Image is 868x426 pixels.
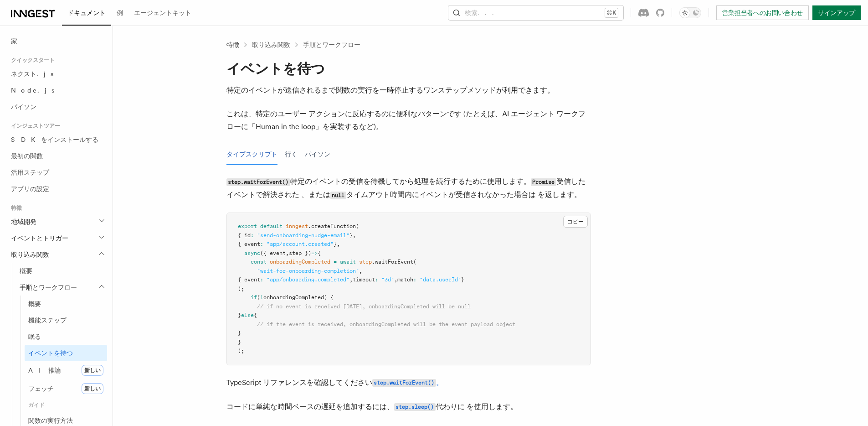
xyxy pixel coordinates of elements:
span: "app/account.created" [267,241,334,247]
span: onboardingCompleted) { [263,294,334,301]
span: ); [238,286,244,292]
span: } [238,339,241,345]
code: step.waitForEvent() [226,178,290,186]
span: .createFunction [308,223,356,229]
a: AI推論新しい [25,361,107,379]
span: => [311,250,318,256]
code: Promise [531,178,556,186]
span: ( [356,223,359,229]
font: パイソン [305,151,330,158]
code: null [330,192,346,199]
a: 手順とワークフロー [303,40,360,49]
a: エージェントキット [128,3,197,25]
span: ({ event [260,250,286,256]
span: ! [260,294,263,301]
font: AI推論 [28,367,61,374]
span: } [334,241,337,247]
a: 最初の関数 [7,148,107,164]
span: else [241,312,254,318]
span: { event [238,276,260,283]
font: 使用します。 [487,177,531,186]
span: "wait-for-onboarding-completion" [257,268,359,274]
span: ( [413,259,416,265]
span: inngest [286,223,308,229]
font: 概要 [28,300,41,307]
a: 例 [111,3,128,25]
span: { event [238,241,260,247]
span: } [238,312,241,318]
font: 特定のイベントが送信されるまで関数の実行を一時停止するワンステップメソッドが利用できます。 [226,86,555,94]
span: = [334,259,337,265]
button: 検索...⌘K [448,5,623,20]
span: async [244,250,260,256]
code: step.sleep() [394,403,436,411]
font: 取り込み関数 [252,41,290,48]
span: step [359,259,372,265]
a: 概要 [25,296,107,312]
code: step.waitForEvent() [372,379,436,387]
span: , [337,241,340,247]
span: } [461,276,464,283]
span: { [318,250,321,256]
font: 関数の実行方法 [28,417,73,424]
font: インジェストツアー [11,123,60,129]
span: { [254,312,257,318]
span: , [353,232,356,239]
a: ドキュメント [62,3,111,26]
button: 地域開発 [7,213,107,230]
span: step }) [289,250,311,256]
a: 眠る [25,328,107,345]
span: , [394,276,397,283]
a: SDKをインストールする [7,131,107,148]
kbd: ⌘K [605,8,618,17]
button: ダークモードを切り替える [679,7,701,18]
span: .waitForEvent [372,259,413,265]
span: await [340,259,356,265]
font: 概要 [20,267,32,275]
a: step.waitForEvent()。 [372,378,443,387]
font: これは、特定のユーザー アクションに反応するのに便利なパターンです (たとえば、AI エージェント ワークフローに「Human in the loop」を実装するなど)。 [226,109,586,131]
font: 特徴 [11,205,22,211]
font: Node.js [11,87,54,94]
font: 特徴 [226,41,239,48]
font: 。 [436,378,443,387]
font: 手順とワークフロー [303,41,360,48]
span: , [359,268,362,274]
span: } [238,330,241,336]
font: ネクスト.js [11,70,53,78]
font: 代わりに を使用します。 [436,402,518,411]
font: 地域開発 [11,218,36,225]
span: : [251,232,254,239]
span: ); [238,348,244,354]
span: "send-onboarding-nudge-email" [257,232,349,239]
span: timeout [353,276,375,283]
font: 新しい [84,385,101,392]
font: イベントとトリガー [11,234,68,242]
font: ガイド [28,402,45,408]
font: 眠る [28,333,41,340]
span: { id [238,232,251,239]
font: パイソン [11,103,36,110]
span: const [251,259,267,265]
font: 新しい [84,367,101,374]
a: Node.js [7,82,107,99]
a: ネクスト.js [7,66,107,82]
button: コピー [563,216,588,228]
font: タイプスクリプト [226,151,277,158]
a: 活用ステップ [7,164,107,181]
span: : [260,241,263,247]
font: エージェントキット [134,9,191,16]
font: アプリの設定 [11,185,49,192]
font: 活用ステップ [11,169,49,176]
span: , [349,276,353,283]
font: クイックスタート [11,57,55,63]
span: : [375,276,378,283]
font: コードに単純な時間ベースの遅延を追加するには、 [226,402,394,411]
a: アプリの設定 [7,181,107,197]
span: if [251,294,257,301]
font: 取り込み関数 [11,251,49,258]
font: 家 [11,37,17,45]
a: 機能ステップ [25,312,107,328]
a: フェッチ新しい [25,379,107,398]
a: 家 [7,33,107,49]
